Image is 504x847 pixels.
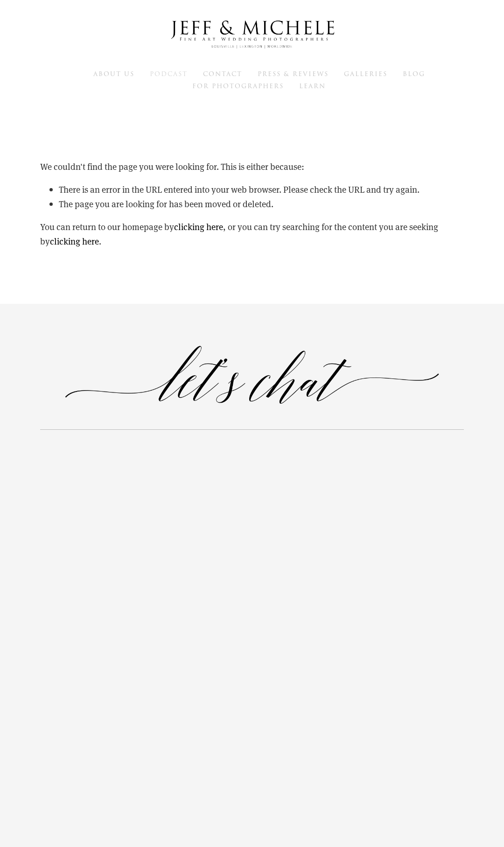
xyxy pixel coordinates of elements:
img: website-lets-chat-clear.jpg [40,341,463,409]
a: About Us [93,70,134,78]
span: About Us [93,70,134,78]
a: Contact [203,70,242,78]
span: Contact [203,70,242,78]
a: clicking here [174,221,223,232]
a: Blog [403,70,425,78]
a: Podcast [150,70,188,78]
span: Galleries [344,70,387,78]
li: The page you are looking for has been moved or deleted. [59,197,463,211]
a: Learn [299,82,326,90]
span: Learn [299,82,326,91]
a: Galleries [344,70,387,78]
li: There is an error in the URL entered into your web browser. Please check the URL and try again. [59,182,463,196]
span: Podcast [150,70,188,78]
span: Press & Reviews [258,70,329,78]
p: We couldn't find the page you were looking for. This is either because: [40,160,463,174]
a: For Photographers [192,82,284,90]
a: Press & Reviews [258,70,329,78]
a: clicking here [50,235,99,247]
p: You can return to our homepage by , or you can try searching for the content you are seeking by . [40,220,463,248]
span: For Photographers [192,82,284,91]
img: Louisville Wedding Photographers - Jeff & Michele Wedding Photographers [159,12,345,57]
span: Blog [403,70,425,78]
